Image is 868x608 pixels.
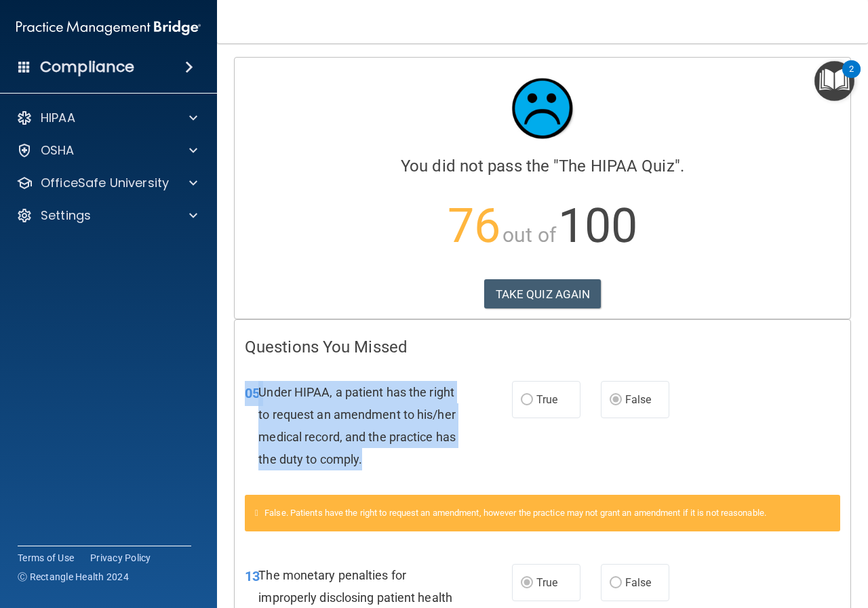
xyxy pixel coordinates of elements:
p: OSHA [41,142,75,159]
input: False [610,578,622,588]
p: Settings [41,207,91,224]
a: Privacy Policy [90,551,151,565]
h4: Compliance [40,58,134,77]
span: False [625,393,652,406]
span: 05 [245,385,260,401]
input: True [521,578,533,588]
span: Ⓒ Rectangle Health 2024 [18,570,129,584]
a: OfficeSafe University [16,175,197,191]
img: PMB logo [16,14,201,41]
input: True [521,395,533,405]
input: False [610,395,622,405]
a: Terms of Use [18,551,74,565]
button: Open Resource Center, 2 new notifications [814,61,854,101]
span: 13 [245,568,260,584]
div: 2 [849,69,854,87]
a: OSHA [16,142,197,159]
h4: Questions You Missed [245,338,840,356]
p: HIPAA [41,110,75,126]
span: False. Patients have the right to request an amendment, however the practice may not grant an ame... [264,508,766,518]
span: True [536,576,557,589]
a: HIPAA [16,110,197,126]
span: False [625,576,652,589]
a: Settings [16,207,197,224]
span: True [536,393,557,406]
h4: You did not pass the " ". [245,157,840,175]
button: TAKE QUIZ AGAIN [484,279,601,309]
span: Under HIPAA, a patient has the right to request an amendment to his/her medical record, and the p... [258,385,456,467]
span: 100 [558,198,637,254]
iframe: Drift Widget Chat Controller [800,514,852,566]
span: The HIPAA Quiz [559,157,674,176]
span: 76 [448,198,500,254]
span: out of [502,223,556,247]
img: sad_face.ecc698e2.jpg [502,68,583,149]
p: OfficeSafe University [41,175,169,191]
